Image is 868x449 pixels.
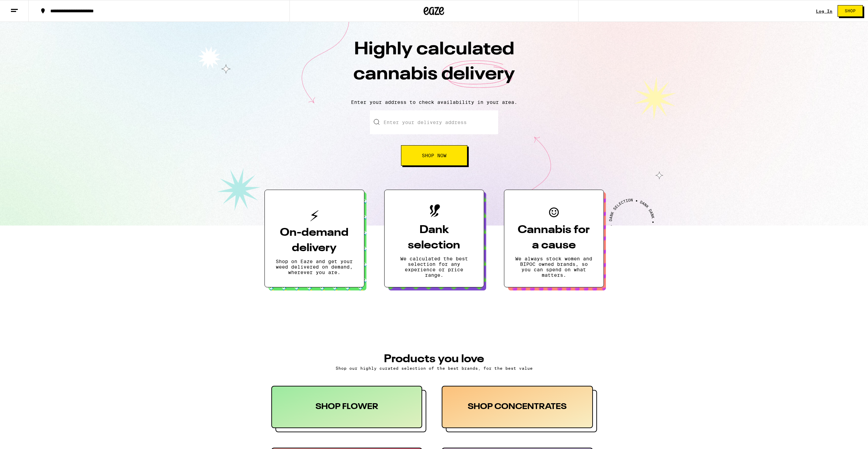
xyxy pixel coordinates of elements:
p: Shop our highly curated selection of the best brands, for the best value [271,366,597,370]
a: Log In [816,9,832,13]
button: Cannabis for a causeWe always stock women and BIPOC owned brands, so you can spend on what matters. [504,190,604,287]
button: Shop Now [401,145,467,166]
a: Shop [832,5,868,17]
h1: Highly calculated cannabis delivery [314,37,554,94]
p: We calculated the best selection for any experience or price range. [396,256,473,278]
h3: On-demand delivery [276,225,353,256]
button: SHOP FLOWER [271,386,427,432]
h3: Cannabis for a cause [515,222,593,253]
p: Shop on Eaze and get your weed delivered on demand, wherever you are. [276,259,353,275]
h3: PRODUCTS YOU LOVE [271,354,597,365]
h3: Dank selection [396,222,473,253]
p: We always stock women and BIPOC owned brands, so you can spend on what matters. [515,256,593,278]
p: Enter your address to check availability in your area. [7,99,861,105]
span: Shop Now [422,153,446,158]
button: Shop [838,5,863,17]
button: On-demand deliveryShop on Eaze and get your weed delivered on demand, wherever you are. [264,190,364,287]
button: Dank selectionWe calculated the best selection for any experience or price range. [384,190,484,287]
div: SHOP FLOWER [271,386,423,428]
input: Enter your delivery address [370,110,498,134]
div: SHOP CONCENTRATES [442,386,593,428]
button: SHOP CONCENTRATES [442,386,597,432]
span: Shop [845,9,856,13]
